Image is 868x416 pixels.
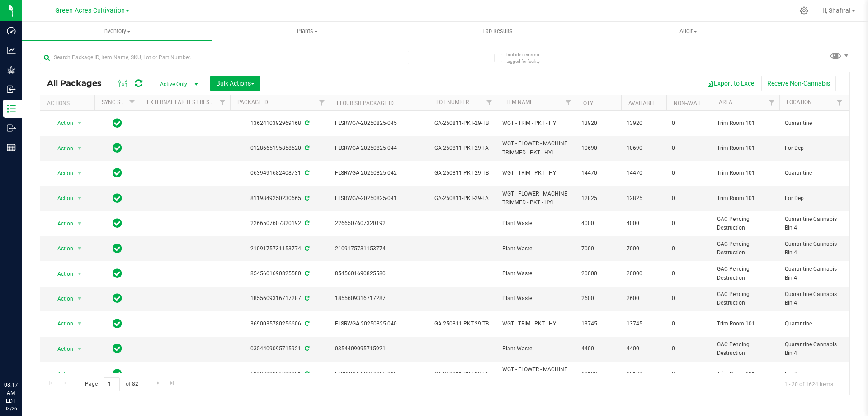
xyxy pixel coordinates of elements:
[212,22,402,41] a: Plants
[717,215,774,232] span: GAC Pending Destruction
[581,370,616,378] span: 12180
[303,295,309,301] span: Sync from Compliance System
[717,169,774,177] span: Trim Room 101
[7,124,16,133] inline-svg: Outbound
[125,95,140,110] a: Filter
[594,27,783,35] span: Audit
[627,320,661,328] span: 13745
[506,51,552,65] span: Include items not tagged for facility
[113,192,122,205] span: In Sync
[74,292,85,305] span: select
[49,117,74,129] span: Action
[49,343,74,355] span: Action
[4,381,18,405] p: 08:17 AM EDT
[717,240,774,257] span: GAC Pending Destruction
[229,119,331,128] div: 1362410392969168
[581,320,616,328] span: 13745
[229,320,331,328] div: 3690035780256606
[147,99,218,105] a: External Lab Test Result
[49,292,74,305] span: Action
[237,99,268,105] a: Package ID
[151,377,165,389] a: Go to the next page
[49,192,74,205] span: Action
[303,220,309,226] span: Sync from Compliance System
[785,215,842,232] span: Quarantine Cannabis Bin 4
[335,344,424,353] span: 0354409095715921
[303,170,309,176] span: Sync from Compliance System
[717,340,774,358] span: GAC Pending Destruction
[113,117,122,129] span: In Sync
[502,190,571,207] span: WGT - FLOWER - MACHINE TRIMMED - PKT - HYI
[9,344,36,371] iframe: Resource center
[434,370,491,378] span: GA-250811-PKT-29-FA
[229,194,331,203] div: 8119849250230665
[502,365,571,383] span: WGT - FLOWER - MACHINE TRIMMED - PKT - HYI
[785,265,842,282] span: Quarantine Cannabis Bin 4
[74,317,85,330] span: select
[74,217,85,230] span: select
[470,27,525,35] span: Lab Results
[717,119,774,128] span: Trim Room 101
[672,194,706,203] span: 0
[502,244,571,253] span: Plant Waste
[315,95,330,110] a: Filter
[672,119,706,128] span: 0
[785,194,842,203] span: For Dep
[113,267,122,280] span: In Sync
[502,119,571,128] span: WGT - TRIM - PKT - HYI
[74,192,85,205] span: select
[434,119,491,128] span: GA-250811-PKT-29-TB
[504,99,533,105] a: Item Name
[49,368,74,380] span: Action
[717,144,774,153] span: Trim Room 101
[502,294,571,303] span: Plant Waste
[787,99,812,105] a: Location
[402,22,593,41] a: Lab Results
[7,143,16,152] inline-svg: Reports
[627,194,661,203] span: 12825
[335,219,424,228] span: 2266507607320192
[717,194,774,203] span: Trim Room 101
[74,117,85,129] span: select
[672,244,706,253] span: 0
[335,144,424,153] span: FLSRWGA-20250825-044
[74,242,85,255] span: select
[785,340,842,358] span: Quarantine Cannabis Bin 4
[627,244,661,253] span: 7000
[627,119,661,128] span: 13920
[229,370,331,378] div: 5968802126929831
[335,169,424,177] span: FLSRWGA-20250825-042
[785,320,842,328] span: Quarantine
[502,219,571,228] span: Plant Waste
[55,7,125,14] span: Green Acres Cultivation
[785,240,842,257] span: Quarantine Cannabis Bin 4
[303,320,309,327] span: Sync from Compliance System
[303,345,309,352] span: Sync from Compliance System
[335,320,424,328] span: FLSRWGA-20250825-040
[717,265,774,282] span: GAC Pending Destruction
[502,269,571,278] span: Plant Waste
[77,377,146,391] span: Page of 82
[672,144,706,153] span: 0
[627,269,661,278] span: 20000
[49,242,74,255] span: Action
[7,65,16,74] inline-svg: Grow
[166,377,179,389] a: Go to the last page
[337,100,394,106] a: Flourish Package ID
[113,317,122,330] span: In Sync
[7,85,16,94] inline-svg: Inbound
[216,80,255,87] span: Bulk Actions
[717,290,774,307] span: GAC Pending Destruction
[113,242,122,255] span: In Sync
[581,169,616,177] span: 14470
[74,268,85,280] span: select
[674,100,714,106] a: Non-Available
[561,95,576,110] a: Filter
[502,169,571,177] span: WGT - TRIM - PKT - HYI
[777,377,840,391] span: 1 - 20 of 1624 items
[215,95,230,110] a: Filter
[581,144,616,153] span: 10690
[581,219,616,228] span: 4000
[49,167,74,180] span: Action
[672,320,706,328] span: 0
